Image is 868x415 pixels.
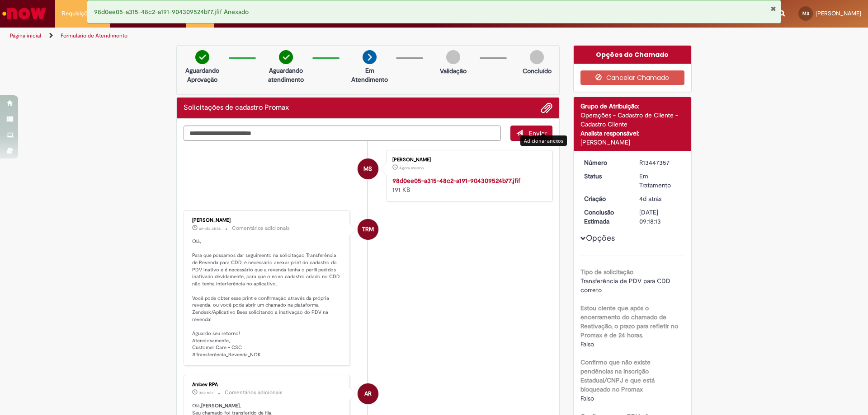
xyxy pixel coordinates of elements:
[577,194,633,203] dt: Criação
[639,172,681,190] div: Em Tratamento
[639,195,661,203] span: 4d atrás
[392,157,543,163] div: [PERSON_NAME]
[580,304,678,339] b: Estou ciente que após o encerramento do chamado de Reativação, o prazo para refletir no Promax é ...
[363,50,377,64] img: arrow-next.png
[358,219,378,240] div: Taise Rebeck Moreira
[580,277,672,294] span: Transferência de PDV para CDD correto
[580,358,655,393] b: Confirmo que não existe pendências na Inscrição Estadual/CNPJ e que está bloqueado no Promax
[577,158,633,167] dt: Número
[94,8,249,16] span: 98d0ee05-a315-48c2-a191-904309524b77.jfif Anexado
[199,226,221,231] span: um dia atrás
[580,70,685,85] button: Cancelar Chamado
[201,402,240,409] b: [PERSON_NAME]
[580,138,685,147] div: [PERSON_NAME]
[802,10,809,16] span: MS
[580,268,633,276] b: Tipo de solicitação
[523,66,552,75] p: Concluído
[440,66,467,75] p: Validação
[348,66,392,84] p: Em Atendimento
[577,172,633,181] dt: Status
[363,158,372,180] span: MS
[520,135,567,146] div: Adicionar anexos
[195,50,209,64] img: check-circle-green.png
[279,50,293,64] img: check-circle-green.png
[399,165,424,171] span: Agora mesmo
[639,195,661,203] time: 26/08/2025 10:20:18
[192,382,343,387] div: Ambev RPA
[446,50,460,64] img: img-circle-grey.png
[192,238,343,359] p: Olá, Para que possamos dar seguimento na solicitação Transferência de Revenda para CDD, é necessá...
[541,102,552,114] button: Adicionar anexos
[7,28,572,44] ul: Trilhas de página
[574,46,692,64] div: Opções do Chamado
[199,390,213,396] time: 27/08/2025 05:16:23
[225,389,283,396] small: Comentários adicionais
[399,165,424,171] time: 29/08/2025 11:29:21
[392,177,520,185] a: 98d0ee05-a315-48c2-a191-904309524b77.jfif
[264,66,308,84] p: Aguardando atendimento
[580,102,685,111] div: Grupo de Atribuição:
[10,32,41,39] a: Página inicial
[639,194,681,203] div: 26/08/2025 10:20:18
[639,208,681,226] div: [DATE] 09:18:13
[199,390,213,396] span: 3d atrás
[184,104,289,112] h2: Solicitações de cadastro Promax Histórico de tíquete
[816,9,861,17] span: [PERSON_NAME]
[577,208,633,226] dt: Conclusão Estimada
[639,158,681,167] div: R13447357
[358,383,378,404] div: Ambev RPA
[364,383,372,405] span: AR
[184,126,501,141] textarea: Digite sua mensagem aqui...
[358,159,378,179] div: Mylena Alves Soares
[199,226,221,231] time: 27/08/2025 17:31:36
[62,9,94,18] span: Requisições
[1,5,47,23] img: ServiceNow
[61,32,127,39] a: Formulário de Atendimento
[510,126,552,141] button: Enviar
[529,129,547,137] span: Enviar
[530,50,544,64] img: img-circle-grey.png
[192,218,343,223] div: [PERSON_NAME]
[580,129,685,138] div: Analista responsável:
[362,219,374,240] span: TRM
[580,394,594,402] span: Falso
[180,66,224,84] p: Aguardando Aprovação
[392,176,543,194] div: 191 KB
[232,224,290,232] small: Comentários adicionais
[580,111,685,129] div: Operações - Cadastro de Cliente - Cadastro Cliente
[580,340,594,348] span: Falso
[770,5,776,12] button: Fechar Notificação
